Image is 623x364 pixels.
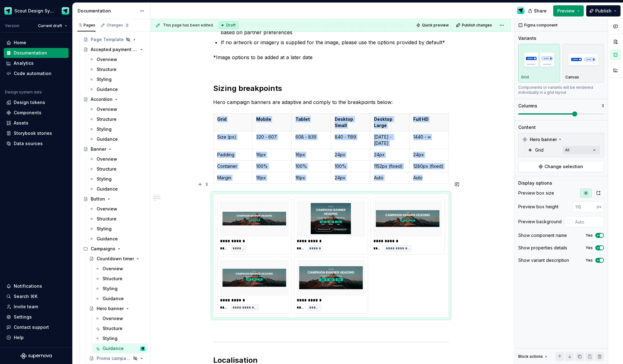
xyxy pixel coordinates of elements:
[374,134,405,146] p: [DATE] - [DATE]
[87,64,148,74] a: Structure
[374,116,405,129] p: Desktop Large
[521,75,529,80] p: Grid
[413,175,445,181] p: Auto
[518,204,558,210] div: Preview box height
[4,128,69,138] a: Storybook stories
[81,35,148,45] a: Page Template
[518,190,554,196] div: Preview box size
[573,216,604,227] input: Auto
[14,130,52,136] div: Storybook stories
[81,144,148,154] a: Banner
[586,245,593,250] label: Yes
[295,175,327,181] p: 16px
[14,40,26,46] div: Home
[91,36,124,43] div: Page Template
[97,305,124,312] div: Hero banner
[87,214,148,224] a: Structure
[4,58,69,68] a: Analytics
[295,163,327,169] p: 100%
[14,283,42,289] div: Notifications
[97,136,118,142] div: Guidance
[93,314,148,324] a: Overview
[107,23,129,28] div: Changes
[4,118,69,128] a: Assets
[4,48,69,58] a: Documentation
[256,163,288,169] p: 100%
[140,346,145,351] img: Design Ops
[97,216,117,222] div: Structure
[5,23,19,28] div: Version
[295,116,327,122] p: Tablet
[87,54,148,64] a: Overview
[213,83,449,93] h2: Sizing breakpoints
[573,201,597,212] input: 116
[14,324,49,330] div: Contact support
[374,163,405,169] p: 1152px (fixed)
[163,23,214,28] span: This page has been edited.
[518,354,543,359] div: Block actions
[525,5,551,17] button: Share
[103,266,123,272] div: Overview
[103,295,124,302] div: Guidance
[87,74,148,84] a: Styling
[93,343,148,353] a: GuidanceDesign Ops
[87,204,148,214] a: Overview
[93,324,148,333] a: Structure
[103,315,123,322] div: Overview
[4,139,69,149] a: Data sources
[335,134,366,140] p: 840 - 1199
[124,23,129,28] span: 2
[35,21,70,30] button: Current draft
[520,135,602,144] div: Hero banner
[4,69,69,78] a: Code automation
[534,8,547,14] span: Share
[256,175,288,181] p: 16px
[462,23,492,28] span: Publish changes
[335,175,366,181] p: 24px
[4,97,69,107] a: Design tokens
[77,23,95,28] div: Pages
[518,219,562,225] div: Preview background
[14,140,43,147] div: Data sources
[97,256,134,262] div: Countdown timer
[535,147,544,153] span: Grid
[563,146,600,154] button: All
[335,152,366,158] p: 24px
[454,21,495,30] button: Publish changes
[374,175,405,181] p: Auto
[597,204,601,209] p: px
[97,126,112,132] div: Styling
[97,206,117,212] div: Overview
[87,353,148,363] a: Promo campaign banner
[221,39,449,46] p: If no artwork or imagery is supplied for the image, please use the options provided by default*
[87,84,148,94] a: Guidance
[14,110,41,116] div: Components
[226,23,236,28] span: Draft
[97,226,112,232] div: Styling
[103,325,122,332] div: Structure
[5,90,42,95] div: Design system data
[14,50,47,56] div: Documentation
[563,44,604,83] button: placeholderCanvas
[91,146,106,152] div: Banner
[103,345,124,352] div: Guidance
[97,176,112,182] div: Styling
[87,254,148,264] a: Countdown timer
[78,8,137,14] div: Documentation
[517,7,525,14] img: Design Ops
[217,163,249,169] p: Container
[518,257,569,263] div: Show variant description
[91,46,138,53] div: Accepted payment types
[91,96,113,102] div: Accordion
[14,304,38,310] div: Invite team
[93,294,148,304] a: Guidance
[97,66,117,73] div: Structure
[87,124,148,134] a: Styling
[553,5,584,17] button: Preview
[374,152,405,158] p: 24px
[256,134,288,140] p: 320 - 607
[295,134,327,140] p: 608 - 839
[103,276,122,282] div: Structure
[4,7,12,15] img: e611c74b-76fc-4ef0-bafa-dc494cd4cb8a.png
[544,163,583,170] span: Change selection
